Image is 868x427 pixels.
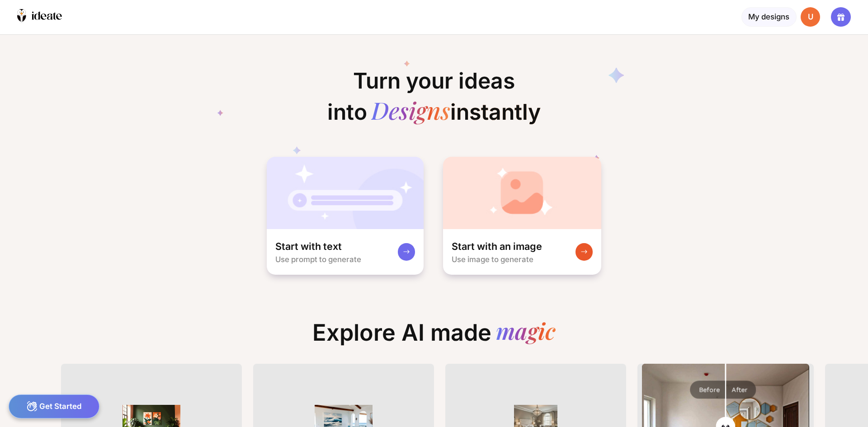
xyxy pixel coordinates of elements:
[304,319,564,355] div: Explore AI made
[741,7,797,27] div: My designs
[443,157,602,229] img: startWithImageCardBg.jpg
[275,240,342,253] div: Start with text
[496,319,556,346] div: magic
[452,255,533,264] div: Use image to generate
[275,255,361,264] div: Use prompt to generate
[452,240,542,253] div: Start with an image
[801,7,820,27] div: U
[267,157,424,229] img: startWithTextCardBg.jpg
[9,394,99,418] div: Get Started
